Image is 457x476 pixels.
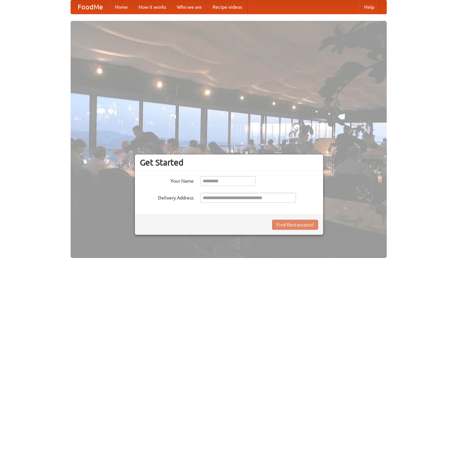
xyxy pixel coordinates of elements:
[359,0,380,14] a: Help
[140,157,318,168] h3: Get Started
[272,220,318,230] button: Find Restaurants!
[140,176,194,184] label: Your Name
[133,0,172,14] a: How it works
[71,0,110,14] a: FoodMe
[172,0,207,14] a: Who we are
[207,0,247,14] a: Recipe videos
[140,193,194,201] label: Delivery Address
[110,0,133,14] a: Home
